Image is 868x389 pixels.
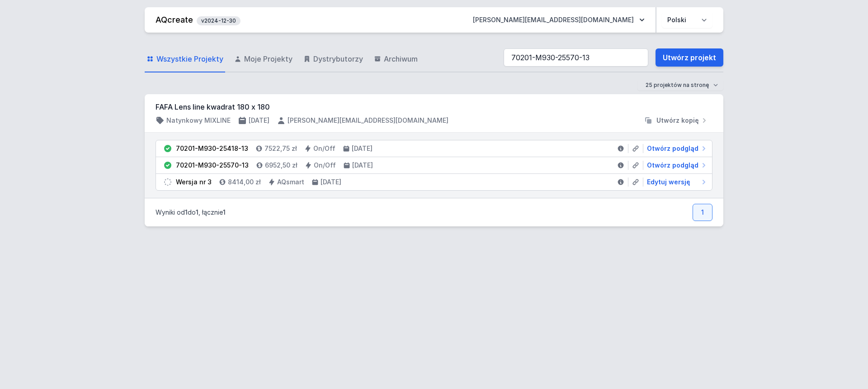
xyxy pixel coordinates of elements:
[265,161,297,170] h4: 6952,50 zł
[197,14,241,25] button: v2024-12-30
[185,208,188,216] span: 1
[228,178,261,187] h4: 8414,00 zł
[647,144,698,153] span: Otwórz podgląd
[647,161,698,170] span: Otwórz podgląd
[643,178,708,187] a: Edytuj wersję
[313,144,335,153] h4: On/Off
[288,116,448,125] h4: [PERSON_NAME][EMAIL_ADDRESS][DOMAIN_NAME]
[249,116,269,125] h4: [DATE]
[693,204,712,221] a: 1
[321,178,341,187] h4: [DATE]
[176,161,249,170] div: 70201-M930-25570-13
[656,116,699,125] span: Utwórz kopię
[643,161,708,170] a: Otwórz podgląd
[156,101,712,112] h3: FAFA Lens line kwadrat 180 x 180
[166,116,231,125] h4: Natynkowy MIXLINE
[647,178,690,187] span: Edytuj wersję
[201,17,236,24] span: v2024-12-30
[504,48,648,67] input: Szukaj wśród projektów i wersji...
[662,12,712,28] select: Wybierz język
[466,12,652,28] button: [PERSON_NAME][EMAIL_ADDRESS][DOMAIN_NAME]
[372,46,420,72] a: Archiwum
[384,53,418,64] span: Archiwum
[314,161,336,170] h4: On/Off
[643,144,708,153] a: Otwórz podgląd
[640,116,712,125] button: Utwórz kopię
[264,144,297,153] h4: 7522,75 zł
[277,178,304,187] h4: AQsmart
[302,46,365,72] a: Dystrybutorzy
[232,46,294,72] a: Moje Projekty
[145,46,225,72] a: Wszystkie Projekty
[196,208,198,216] span: 1
[656,48,723,67] a: Utwórz projekt
[352,144,373,153] h4: [DATE]
[223,208,226,216] span: 1
[313,53,363,64] span: Dystrybutorzy
[352,161,373,170] h4: [DATE]
[176,178,212,187] div: Wersja nr 3
[156,15,193,24] a: AQcreate
[163,178,172,187] img: draft.svg
[176,144,248,153] div: 70201-M930-25418-13
[156,53,223,64] span: Wszystkie Projekty
[156,208,226,217] p: Wyniki od do , łącznie
[244,53,292,64] span: Moje Projekty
